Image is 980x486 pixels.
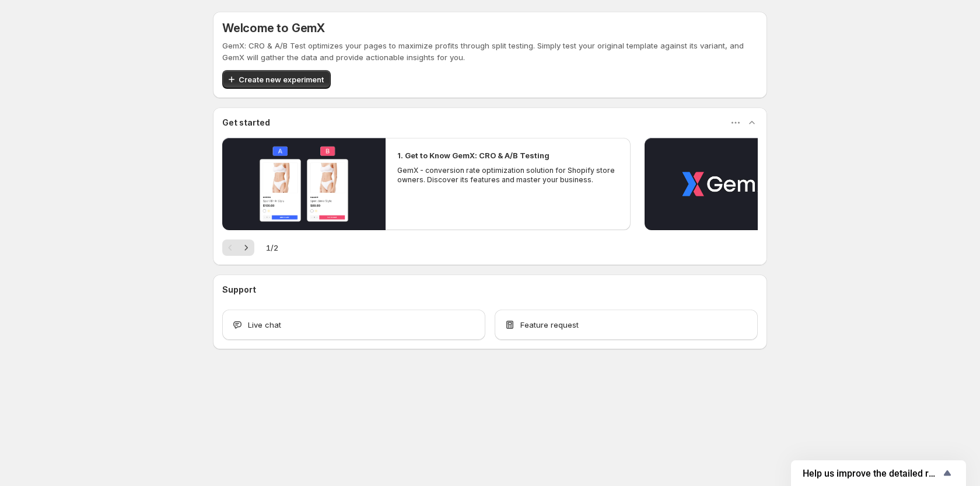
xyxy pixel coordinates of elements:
span: 1 / 2 [266,242,278,254]
button: Next [238,239,254,256]
h2: 1. Get to Know GemX: CRO & A/B Testing [397,150,549,161]
span: Live chat [248,319,281,331]
p: GemX: CRO & A/B Test optimizes your pages to maximize profits through split testing. Simply test ... [222,40,758,63]
p: GemX - conversion rate optimization solution for Shopify store owners. Discover its features and ... [397,166,619,185]
span: Feature request [520,319,579,331]
button: Play video [645,138,808,230]
button: Play video [222,138,386,230]
span: Create new experiment [239,74,324,85]
span: Help us improve the detailed report for A/B campaigns [803,468,940,479]
h5: Welcome to GemX [222,21,325,35]
button: Show survey - Help us improve the detailed report for A/B campaigns [803,466,954,480]
h3: Get started [222,117,270,129]
h3: Support [222,284,256,296]
button: Create new experiment [222,70,331,89]
nav: Pagination [222,239,254,256]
